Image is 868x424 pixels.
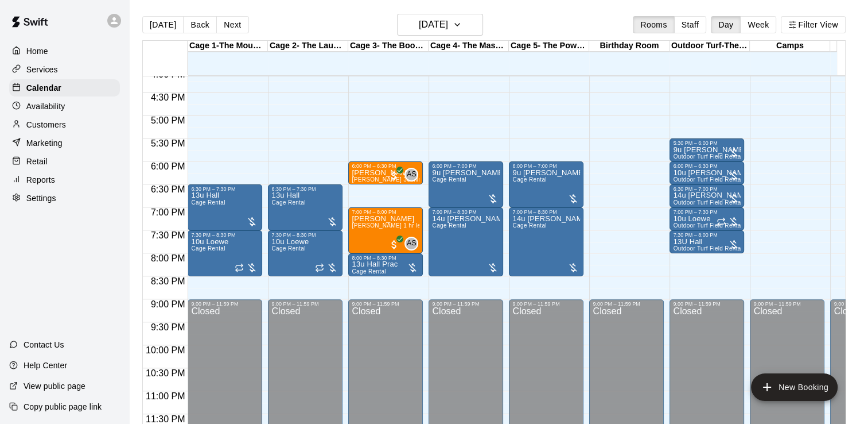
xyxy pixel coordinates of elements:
[633,16,674,33] button: Rooms
[188,41,268,52] div: Cage 1-The Mound Lab
[142,16,184,33] button: [DATE]
[670,138,744,161] div: 5:30 PM – 6:00 PM: 9u Hutchins Prac
[673,245,742,252] span: Outdoor Turf Field Rental
[26,101,65,112] p: Availability
[271,186,339,192] div: 6:30 PM – 7:30 PM
[9,134,120,152] a: Marketing
[740,16,776,33] button: Week
[509,161,583,207] div: 6:00 PM – 7:00 PM: 9u HUtchins Prac
[352,301,419,307] div: 9:00 PM – 11:59 PM
[271,301,339,307] div: 9:00 PM – 11:59 PM
[352,209,419,215] div: 7:00 PM – 8:00 PM
[593,301,660,307] div: 9:00 PM – 11:59 PM
[268,230,342,276] div: 7:30 PM – 8:30 PM: 10u Loewe
[26,174,55,186] p: Reports
[429,207,503,276] div: 7:00 PM – 8:30 PM: 14u Ramirez/13u Hall Prac
[148,322,188,332] span: 9:30 PM
[717,217,726,226] span: Recurring event
[148,230,188,240] span: 7:30 PM
[750,41,830,52] div: Camps
[352,268,386,275] span: Cage Rental
[670,184,744,207] div: 6:30 PM – 7:00 PM: 14u Ramirez
[26,156,48,167] p: Retail
[9,153,120,170] a: Retail
[409,168,418,182] span: Andy Schmid
[432,222,466,229] span: Cage Rental
[397,14,483,36] button: [DATE]
[673,222,742,229] span: Outdoor Turf Field Rental
[670,230,744,253] div: 7:30 PM – 8:00 PM: 13U Hall
[512,163,580,169] div: 6:00 PM – 7:00 PM
[271,232,339,238] div: 7:30 PM – 8:30 PM
[191,186,259,192] div: 6:30 PM – 7:30 PM
[9,79,120,97] a: Calendar
[9,98,120,115] a: Availability
[432,176,466,183] span: Cage Rental
[9,61,120,78] a: Services
[148,276,188,286] span: 8:30 PM
[26,192,56,204] p: Settings
[348,161,423,184] div: 6:00 PM – 6:30 PM: Tenley Quent
[24,380,85,392] p: View public page
[143,391,188,401] span: 11:00 PM
[26,119,66,130] p: Customers
[148,92,188,102] span: 4:30 PM
[352,163,419,169] div: 6:00 PM – 6:30 PM
[670,207,744,230] div: 7:00 PM – 7:30 PM: 10u Loewe
[271,245,305,252] span: Cage Rental
[352,255,419,261] div: 8:00 PM – 8:30 PM
[271,199,305,206] span: Cage Rental
[191,232,259,238] div: 7:30 PM – 8:30 PM
[191,245,225,252] span: Cage Rental
[673,301,741,307] div: 9:00 PM – 11:59 PM
[235,263,244,272] span: Recurring event
[429,161,503,207] div: 6:00 PM – 7:00 PM: 9u HUtchins Prac
[509,41,589,52] div: Cage 5- The Power Alley
[419,17,448,33] h6: [DATE]
[143,345,188,355] span: 10:00 PM
[148,184,188,194] span: 6:30 PM
[432,209,500,215] div: 7:00 PM – 8:30 PM
[673,153,742,160] span: Outdoor Turf Field Rental
[188,230,262,276] div: 7:30 PM – 8:30 PM: 10u Loewe
[26,82,61,94] p: Calendar
[26,137,63,149] p: Marketing
[512,209,580,215] div: 7:00 PM – 8:30 PM
[268,184,342,230] div: 6:30 PM – 7:30 PM: 13u Hall
[388,239,400,250] span: All customers have paid
[673,186,741,192] div: 6:30 PM – 7:00 PM
[9,116,120,133] a: Customers
[409,237,418,250] span: Andy Schmid
[781,16,845,33] button: Filter View
[673,199,742,206] span: Outdoor Turf Field Rental
[432,163,500,169] div: 6:00 PM – 7:00 PM
[268,41,348,52] div: Cage 2- The Launch Pad
[148,253,188,263] span: 8:00 PM
[512,176,546,183] span: Cage Rental
[191,199,225,206] span: Cage Rental
[512,301,580,307] div: 9:00 PM – 11:59 PM
[512,222,546,229] span: Cage Rental
[148,115,188,125] span: 5:00 PM
[315,263,324,272] span: Recurring event
[24,401,102,413] p: Copy public page link
[216,16,248,33] button: Next
[589,41,670,52] div: Birthday Room
[404,168,418,182] div: Andy Schmid
[9,190,120,207] a: Settings
[674,16,707,33] button: Staff
[673,163,741,169] div: 6:00 PM – 6:30 PM
[9,171,120,188] a: Reports
[711,16,741,33] button: Day
[429,41,509,52] div: Cage 4- The Mash Zone
[348,207,423,253] div: 7:00 PM – 8:00 PM: Paxton Quent
[673,209,741,215] div: 7:00 PM – 7:30 PM
[670,161,744,184] div: 6:00 PM – 6:30 PM: 10u Bruce
[9,43,120,60] a: Home
[751,373,838,401] button: add
[183,16,217,33] button: Back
